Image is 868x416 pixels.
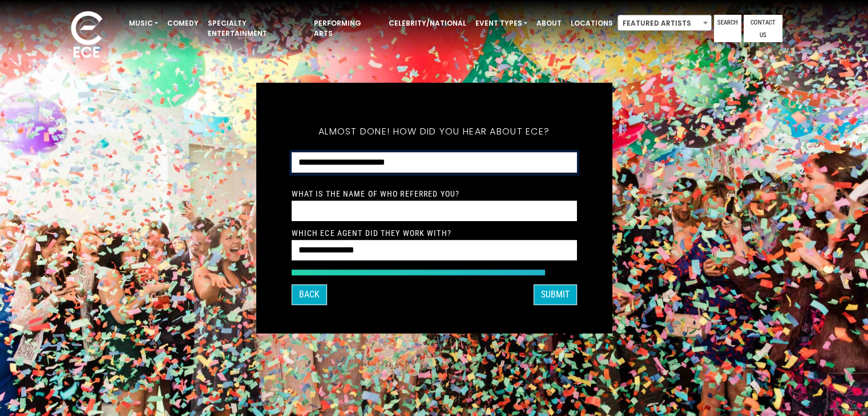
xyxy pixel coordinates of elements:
[292,228,451,238] label: Which ECE Agent Did They Work With?
[617,15,712,31] span: Featured Artists
[58,8,115,63] img: ece_new_logo_whitev2-1.png
[618,15,711,31] span: Featured Artists
[384,14,471,33] a: Celebrity/National
[163,14,203,33] a: Comedy
[532,14,566,33] a: About
[471,14,532,33] a: Event Types
[744,15,782,42] a: Contact Us
[566,14,617,33] a: Locations
[203,14,309,43] a: Specialty Entertainment
[292,284,327,305] button: Back
[309,14,384,43] a: Performing Arts
[534,284,577,305] button: SUBMIT
[124,14,163,33] a: Music
[714,15,741,42] a: Search
[292,189,459,199] label: What is the Name of Who Referred You?
[292,111,577,152] h5: Almost done! How did you hear about ECE?
[292,152,577,173] select: How did you hear about ECE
